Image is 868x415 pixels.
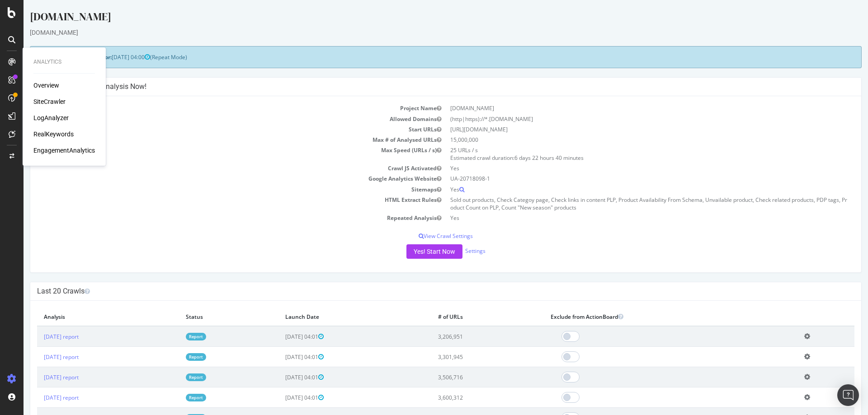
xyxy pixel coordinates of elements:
td: 25 URLs / s Estimated crawl duration: [422,145,831,163]
td: Max # of Analysed URLs [14,135,422,145]
th: # of URLs [408,308,520,326]
a: LogAnalyzer [33,113,69,122]
td: [DOMAIN_NAME] [422,103,831,113]
div: [DOMAIN_NAME] [6,28,838,37]
a: Report [162,373,183,381]
td: 3,206,951 [408,326,520,347]
td: Project Name [14,103,422,113]
div: [DOMAIN_NAME] [6,9,838,28]
a: SiteCrawler [33,97,66,106]
a: EngagementAnalytics [33,146,95,155]
a: Overview [33,81,59,90]
button: Yes! Start Now [383,244,439,259]
p: View Crawl Settings [14,232,831,240]
td: HTML Extract Rules [14,195,422,213]
td: 3,301,945 [408,347,520,367]
td: UA-20718098-1 [422,173,831,184]
strong: Next Launch Scheduled for: [14,53,88,61]
a: RealKeywords [33,130,74,139]
th: Launch Date [255,308,408,326]
td: 3,506,716 [408,367,520,387]
td: Yes [422,184,831,195]
td: Repeated Analysis [14,213,422,223]
span: [DATE] 04:00 [88,53,127,61]
td: Start URLs [14,124,422,135]
div: Analytics [33,58,95,66]
span: 6 days 22 hours 40 minutes [491,154,560,162]
th: Analysis [14,308,156,326]
td: Crawl JS Activated [14,163,422,173]
h4: Last 20 Crawls [14,287,831,296]
a: Report [162,353,183,361]
div: Open Intercom Messenger [837,384,859,406]
td: 3,600,312 [408,387,520,408]
td: 15,000,000 [422,135,831,145]
span: [DATE] 04:01 [262,373,300,381]
span: [DATE] 04:01 [262,333,300,340]
a: Report [162,333,183,340]
div: (Repeat Mode) [6,46,838,68]
td: Yes [422,163,831,173]
span: [DATE] 04:01 [262,353,300,361]
a: [DATE] report [20,394,55,401]
a: [DATE] report [20,373,55,381]
td: Yes [422,213,831,223]
a: Settings [442,247,462,255]
td: Google Analytics Website [14,173,422,184]
td: Allowed Domains [14,114,422,124]
a: [DATE] report [20,353,55,361]
th: Exclude from ActionBoard [520,308,774,326]
td: [URL][DOMAIN_NAME] [422,124,831,135]
a: Report [162,394,183,401]
a: [DATE] report [20,333,55,340]
th: Status [156,308,255,326]
span: [DATE] 04:01 [262,394,300,401]
td: (http|https)://*.[DOMAIN_NAME] [422,114,831,124]
h4: Configure your New Analysis Now! [14,82,831,91]
td: Max Speed (URLs / s) [14,145,422,163]
td: Sitemaps [14,184,422,195]
td: Sold out products, Check Categoy page, Check links in content PLP, Product Availability From Sche... [422,195,831,213]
